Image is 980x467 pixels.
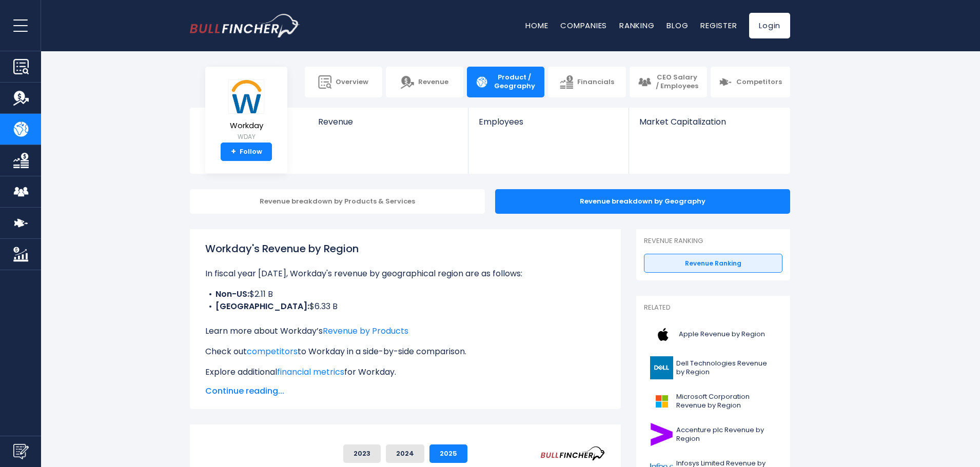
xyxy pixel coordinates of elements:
a: Financials [548,67,625,97]
li: $6.33 B [205,300,605,313]
p: Revenue Ranking [644,237,782,246]
h1: Workday's Revenue by Region [205,241,605,256]
b: Non-US: [215,288,249,300]
a: Login [749,13,790,38]
button: 2024 [386,444,424,463]
a: Ranking [619,20,654,31]
a: Home [525,20,548,31]
a: Microsoft Corporation Revenue by Region [644,387,782,415]
span: CEO Salary / Employees [655,73,699,91]
span: Overview [336,78,368,87]
a: Revenue [308,108,468,144]
span: Workday [228,121,264,130]
strong: + [231,147,236,156]
p: Related [644,303,782,312]
span: Apple Revenue by Region [679,330,765,339]
a: Companies [560,20,607,31]
p: In fiscal year [DATE], Workday's revenue by geographical region are as follows: [205,268,605,280]
a: Workday WDAY [228,79,265,143]
small: WDAY [228,132,264,141]
a: Accenture plc Revenue by Region [644,420,782,449]
a: financial metrics [277,366,344,378]
span: Competitors [736,78,782,87]
a: Competitors [711,67,790,97]
a: Revenue by Products [323,325,408,337]
img: DELL logo [650,356,673,379]
a: CEO Salary / Employees [630,67,707,97]
span: Revenue [318,117,458,127]
div: Revenue breakdown by Geography [495,189,790,214]
span: Dell Technologies Revenue by Region [676,359,776,377]
span: Financials [577,78,614,87]
p: Check out to Workday in a side-by-side comparison. [205,346,605,358]
span: Revenue [418,78,448,87]
a: competitors [247,346,298,357]
img: AAPL logo [650,323,676,346]
span: Continue reading... [205,385,605,397]
img: MSFT logo [650,390,673,413]
a: Market Capitalization [629,108,789,144]
img: bullfincher logo [190,14,300,37]
a: Overview [305,67,382,97]
p: Learn more about Workday’s [205,325,605,337]
button: 2023 [343,444,381,463]
a: Revenue [386,67,463,97]
b: [GEOGRAPHIC_DATA]: [215,300,309,312]
a: Go to homepage [190,14,300,37]
a: Apple Revenue by Region [644,320,782,349]
span: Product / Geography [493,73,536,91]
a: Register [700,20,737,31]
p: Explore additional for Workday. [205,366,605,378]
a: +Follow [221,143,272,161]
img: ACN logo [650,423,673,446]
span: Microsoft Corporation Revenue by Region [676,393,776,410]
div: Revenue breakdown by Products & Services [190,189,485,214]
span: Accenture plc Revenue by Region [676,426,776,443]
a: Product / Geography [467,67,544,97]
a: Dell Technologies Revenue by Region [644,354,782,382]
span: Employees [479,117,618,127]
a: Blog [667,20,688,31]
span: Market Capitalization [639,117,779,127]
a: Revenue Ranking [644,254,782,273]
a: Employees [468,108,628,144]
button: 2025 [429,444,467,463]
li: $2.11 B [205,288,605,300]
